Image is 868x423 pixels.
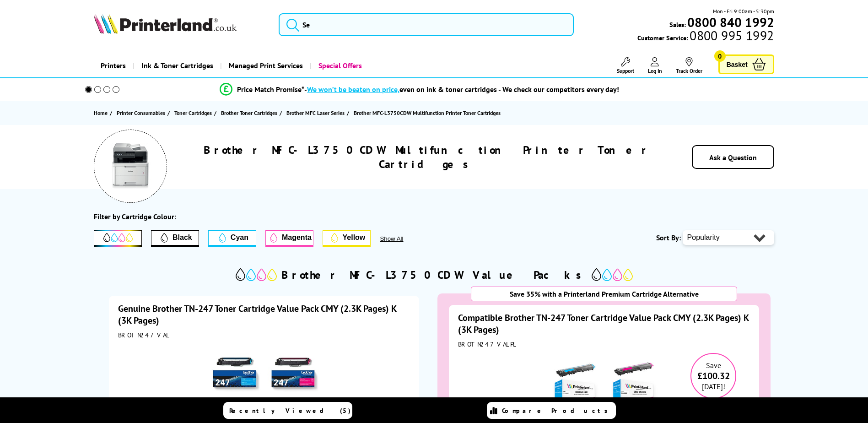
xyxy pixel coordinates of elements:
[487,402,616,419] a: Compare Products
[117,108,167,118] a: Printer Consumables
[208,230,256,247] button: Cyan
[706,361,721,370] span: Save
[310,54,369,77] a: Special Offers
[502,407,613,415] span: Compare Products
[73,81,767,98] li: modal_Promise
[648,67,662,74] span: Log In
[231,233,248,242] span: Cyan
[471,287,738,301] div: Save 35% with a Printerland Premium Cartridge Alternative
[702,382,725,391] span: [DATE]!
[117,108,165,118] span: Printer Consumables
[687,14,774,31] b: 0800 840 1992
[282,233,312,242] span: Magenta
[307,85,399,94] span: We won’t be beaten on price,
[617,67,634,74] span: Support
[648,57,662,74] a: Log In
[286,108,345,118] span: Brother MFC Laser Series
[281,268,587,282] h2: Brother MFC-L3750CDW Value Packs
[237,85,304,94] span: Price Match Promise*
[195,143,658,171] h1: Brother MFC-L3750CDW Multifunction Printer Toner Cartridges
[686,18,774,27] a: 0800 840 1992
[727,58,748,70] span: Basket
[223,402,352,419] a: Recently Viewed (5)
[221,108,280,118] a: Brother Toner Cartridges
[714,50,726,62] span: 0
[691,370,735,382] span: £100.32
[676,57,702,74] a: Track Order
[141,54,213,77] span: Ink & Toner Cartridges
[94,14,267,36] a: Printerland Logo
[229,407,351,415] span: Recently Viewed (5)
[669,20,686,29] span: Sales:
[279,13,574,36] input: Se
[709,153,757,162] a: Ask a Question
[713,7,774,16] span: Mon - Fri 9:00am - 5:30pm
[380,235,428,242] button: Show All
[133,54,220,77] a: Ink & Toner Cartridges
[323,230,371,247] button: Yellow
[656,233,681,242] span: Sort By:
[221,108,277,118] span: Brother Toner Cartridges
[174,108,214,118] a: Toner Cartridges
[343,233,366,242] span: Yellow
[688,31,774,40] span: 0800 995 1992
[151,230,199,247] button: Filter by Black
[174,108,212,118] span: Toner Cartridges
[637,31,774,42] span: Customer Service:
[458,312,749,336] a: Compatible Brother TN-247 Toner Cartridge Value Pack CMY (2.3K Pages) K (3K Pages)
[173,233,192,242] span: Black
[718,54,774,74] a: Basket 0
[94,14,237,34] img: Printerland Logo
[94,54,133,77] a: Printers
[94,212,176,221] div: Filter by Cartridge Colour:
[286,108,347,118] a: Brother MFC Laser Series
[617,57,634,74] a: Support
[118,331,410,339] div: BROTN247VAL
[265,230,313,247] button: Magenta
[108,143,153,189] img: Brother MFC-L3750CDW Multifunction Printer Toner Cartridges
[458,340,750,348] div: BROTN247VALPL
[118,303,396,326] a: Genuine Brother TN-247 Toner Cartridge Value Pack CMY (2.3K Pages) K (3K Pages)
[220,54,310,77] a: Managed Print Services
[304,85,619,94] div: - even on ink & toner cartridges - We check our competitors every day!
[354,109,501,116] span: Brother MFC-L3750CDW Multifunction Printer Toner Cartridges
[94,108,110,118] a: Home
